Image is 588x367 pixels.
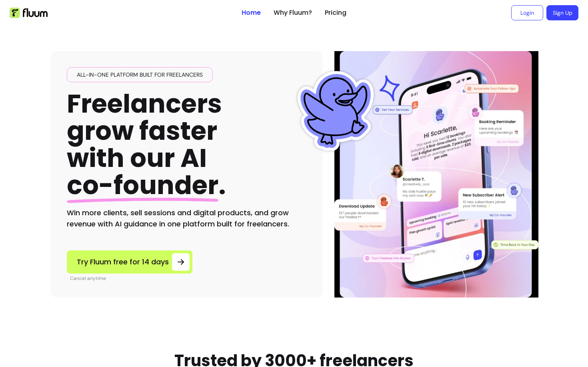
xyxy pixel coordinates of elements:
a: Sign Up [546,5,578,20]
a: Pricing [325,8,346,18]
a: Login [511,5,543,20]
span: Try Fluum free for 14 days [77,256,169,268]
img: Fluum Duck sticker [296,71,376,151]
p: Cancel anytime [70,275,192,282]
h1: Freelancers grow faster with our AI . [67,90,226,199]
img: Illustration of Fluum AI Co-Founder on a smartphone, showing solo business performance insights s... [336,51,537,298]
img: Fluum Logo [10,8,48,18]
a: Why Fluum? [274,8,312,18]
span: All-in-one platform built for freelancers [74,71,206,79]
span: co-founder [67,167,218,203]
a: Home [242,8,261,18]
h2: Win more clients, sell sessions and digital products, and grow revenue with AI guidance in one pl... [67,207,307,230]
a: Try Fluum free for 14 days [67,250,192,274]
